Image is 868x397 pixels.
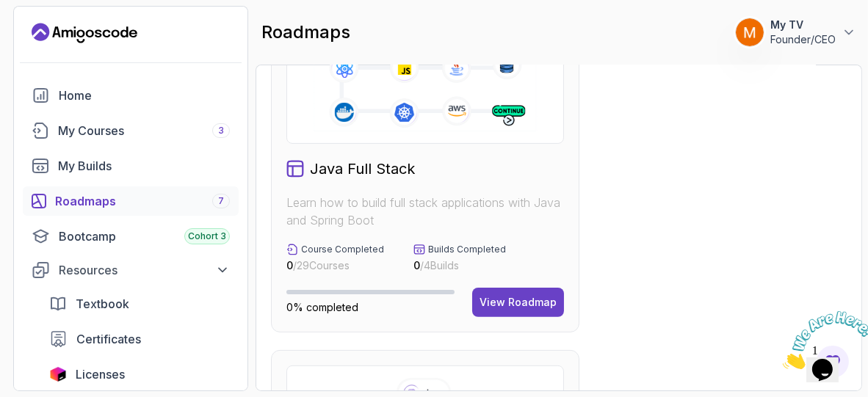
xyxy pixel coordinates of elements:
span: 0% completed [286,301,358,313]
span: 1 [6,6,12,18]
span: Licenses [76,365,125,383]
p: Learn how to build full stack applications with Java and Spring Boot [286,194,564,229]
span: 7 [218,195,224,207]
p: Builds Completed [428,244,506,255]
a: textbook [40,289,239,318]
span: Textbook [76,295,129,313]
img: user profile image [736,18,764,46]
span: 0 [286,259,293,272]
span: Cohort 3 [188,230,226,242]
div: Resources [59,261,230,279]
button: View Roadmap [472,288,564,317]
a: certificates [40,324,239,354]
button: user profile imageMy TVFounder/CEO [735,18,856,47]
p: / 4 Builds [413,258,506,273]
a: licenses [40,360,239,389]
a: roadmaps [23,186,239,216]
a: Landing page [32,21,137,45]
p: / 29 Courses [286,258,384,273]
span: Certificates [76,330,141,348]
div: Bootcamp [59,227,230,245]
a: bootcamp [23,222,239,251]
div: View Roadmap [480,295,557,310]
div: My Builds [58,157,230,175]
p: My TV [770,18,836,32]
div: Home [59,87,230,104]
p: Course Completed [301,244,384,255]
div: Roadmaps [55,192,230,210]
span: 3 [218,125,224,136]
h2: Java Full Stack [310,159,415,179]
iframe: chat widget [777,305,868,375]
a: builds [23,151,239,181]
a: home [23,81,239,110]
p: Founder/CEO [770,32,836,47]
span: 0 [413,259,420,272]
button: Resources [23,257,239,283]
h2: roadmaps [261,21,350,44]
a: courses [23,116,239,145]
img: jetbrains icon [49,367,67,382]
div: My Courses [58,122,230,139]
img: Chat attention grabber [6,6,97,64]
